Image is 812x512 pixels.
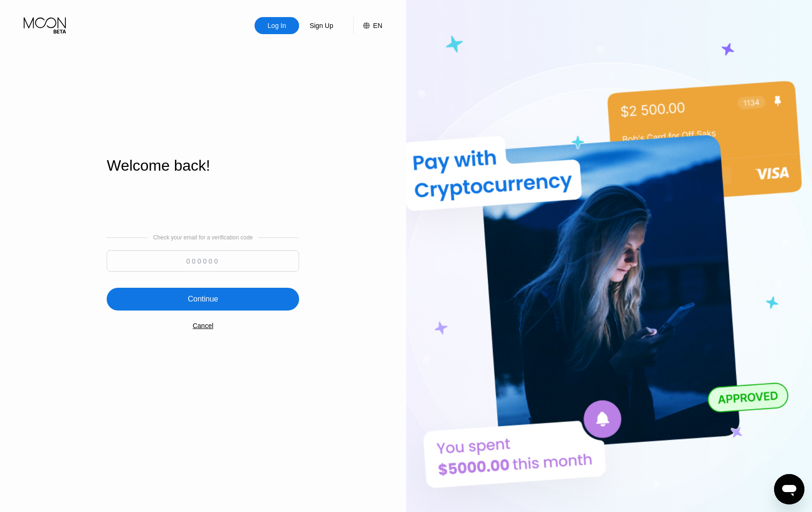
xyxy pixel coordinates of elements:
[188,294,218,304] div: Continue
[107,250,299,272] input: 000000
[774,474,804,504] iframe: Button to launch messaging window
[299,17,344,34] div: Sign Up
[107,157,299,174] div: Welcome back!
[255,17,299,34] div: Log In
[107,288,299,311] div: Continue
[153,234,253,241] div: Check your email for a verification code
[309,21,334,30] div: Sign Up
[192,322,213,329] div: Cancel
[353,17,382,34] div: EN
[373,22,382,29] div: EN
[267,21,287,30] div: Log In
